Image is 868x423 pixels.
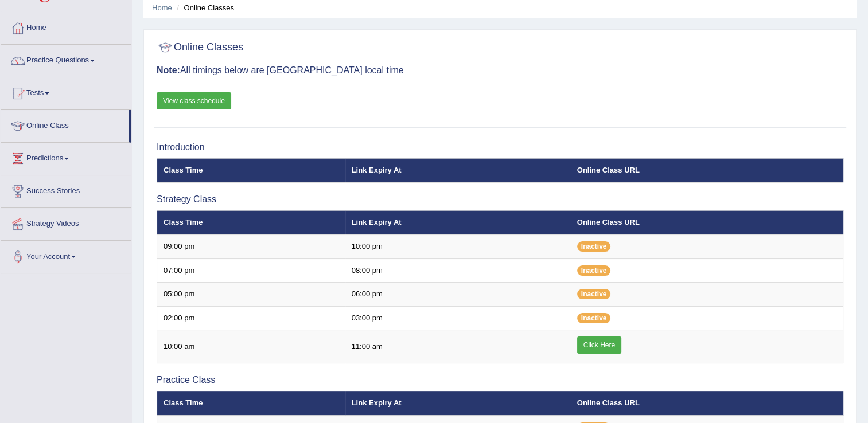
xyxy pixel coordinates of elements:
[577,313,611,323] span: Inactive
[345,391,571,416] th: Link Expiry At
[345,330,571,363] td: 11:00 am
[345,283,571,307] td: 06:00 pm
[577,289,611,299] span: Inactive
[345,210,571,234] th: Link Expiry At
[157,210,345,234] th: Class Time
[157,194,843,205] h3: Strategy Class
[345,306,571,330] td: 03:00 pm
[157,142,843,152] h3: Introduction
[577,265,611,276] span: Inactive
[345,258,571,283] td: 08:00 pm
[157,39,243,56] h2: Online Classes
[157,92,231,109] a: View class schedule
[1,241,131,269] a: Your Account
[152,3,172,12] a: Home
[157,234,345,258] td: 09:00 pm
[577,336,621,354] a: Click Here
[1,77,131,106] a: Tests
[345,234,571,258] td: 10:00 pm
[345,158,571,182] th: Link Expiry At
[1,12,131,41] a: Home
[157,65,843,76] h3: All timings below are [GEOGRAPHIC_DATA] local time
[157,65,180,75] b: Note:
[577,241,611,252] span: Inactive
[157,330,345,363] td: 10:00 am
[571,391,843,416] th: Online Class URL
[157,391,345,416] th: Class Time
[1,175,131,204] a: Success Stories
[1,45,131,73] a: Practice Questions
[1,208,131,237] a: Strategy Videos
[157,375,843,385] h3: Practice Class
[157,283,345,307] td: 05:00 pm
[1,110,129,139] a: Online Class
[157,258,345,283] td: 07:00 pm
[571,158,843,182] th: Online Class URL
[1,143,131,171] a: Predictions
[157,158,345,182] th: Class Time
[571,210,843,234] th: Online Class URL
[174,2,234,13] li: Online Classes
[157,306,345,330] td: 02:00 pm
